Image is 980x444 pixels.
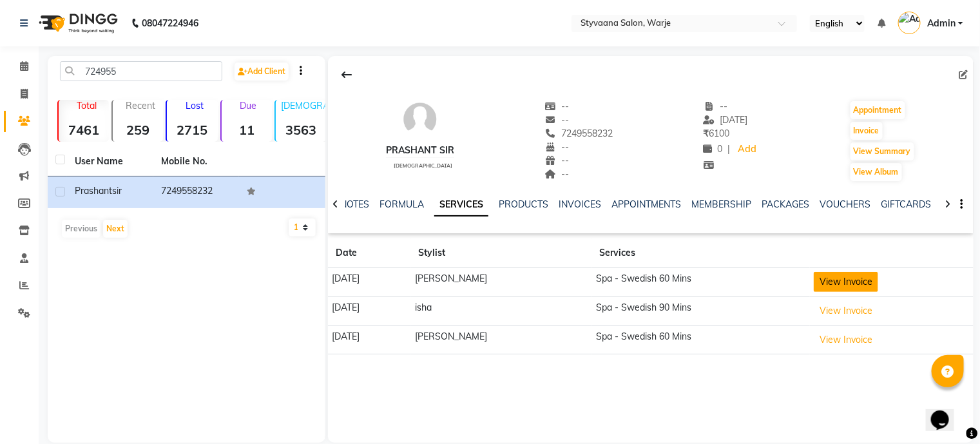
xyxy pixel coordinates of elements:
[434,193,488,217] a: SERVICES
[276,122,326,138] strong: 3563
[559,198,601,210] a: INVOICES
[380,198,424,210] a: FORMULA
[736,140,758,159] a: Add
[340,198,369,210] a: NOTES
[545,168,570,180] span: --
[167,122,217,138] strong: 2715
[728,142,731,156] span: |
[545,141,570,153] span: --
[328,238,410,268] th: Date
[704,128,730,139] span: 6100
[814,330,878,350] button: View Invoice
[850,142,914,160] button: View Summary
[328,268,410,297] td: [DATE]
[103,220,128,238] button: Next
[281,100,326,111] p: [DEMOGRAPHIC_DATA]
[112,185,122,197] span: sir
[814,301,878,321] button: View Invoice
[691,198,751,210] a: MEMBERSHIP
[328,296,410,325] td: [DATE]
[75,185,112,197] span: prashant
[235,63,289,81] a: Add Client
[386,144,454,157] div: prashant sir
[172,100,217,111] p: Lost
[814,272,878,292] button: View Invoice
[113,122,163,138] strong: 259
[850,122,883,140] button: Invoice
[33,5,121,41] img: logo
[222,122,272,138] strong: 11
[60,61,222,81] input: Search by Name/Mobile/Email/Code
[401,100,439,139] img: avatar
[545,155,570,166] span: --
[411,325,592,354] td: [PERSON_NAME]
[592,325,810,354] td: Spa - Swedish 60 Mins
[704,114,748,126] span: [DATE]
[881,198,931,210] a: GIFTCARDS
[820,198,870,210] a: VOUCHERS
[411,238,592,268] th: Stylist
[545,114,570,126] span: --
[850,163,902,181] button: View Album
[153,147,240,177] th: Mobile No.
[927,17,956,30] span: Admin
[592,296,810,325] td: Spa - Swedish 90 Mins
[704,143,723,155] span: 0
[411,296,592,325] td: isha
[224,100,272,111] p: Due
[59,122,109,138] strong: 7461
[118,100,163,111] p: Recent
[704,101,728,112] span: --
[898,12,921,34] img: Admin
[142,5,198,41] b: 08047224946
[153,177,240,208] td: 7249558232
[545,101,570,112] span: --
[499,198,548,210] a: PRODUCTS
[411,268,592,297] td: [PERSON_NAME]
[67,147,153,177] th: User Name
[592,238,810,268] th: Services
[328,325,410,354] td: [DATE]
[333,63,360,87] div: Back to Client
[394,162,452,169] span: [DEMOGRAPHIC_DATA]
[611,198,681,210] a: APPOINTMENTS
[762,198,809,210] a: PACKAGES
[64,100,109,111] p: Total
[545,128,613,139] span: 7249558232
[592,268,810,297] td: Spa - Swedish 60 Mins
[704,128,709,139] span: ₹
[850,101,905,119] button: Appointment
[926,392,967,431] iframe: chat widget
